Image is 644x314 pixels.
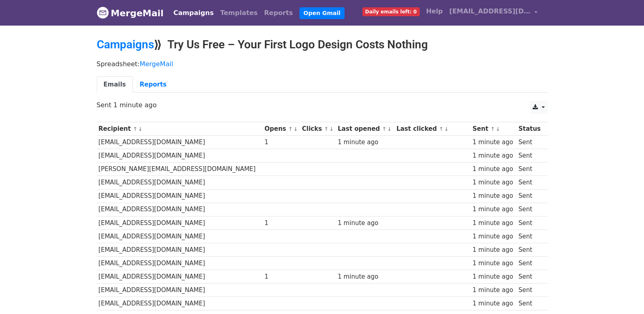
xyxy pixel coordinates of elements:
td: [EMAIL_ADDRESS][DOMAIN_NAME] [97,243,263,256]
a: Campaigns [97,38,154,51]
div: 1 minute ago [338,272,392,282]
td: Sent [516,136,543,149]
div: 1 minute ago [473,245,514,255]
a: Reports [133,76,173,93]
td: Sent [516,257,543,270]
div: 1 minute ago [473,138,514,147]
div: 1 minute ago [338,138,392,147]
a: MergeMail [97,4,164,22]
a: Templates [217,5,261,21]
a: Reports [261,5,296,21]
a: ↓ [138,126,143,132]
span: [EMAIL_ADDRESS][DOMAIN_NAME] [449,6,531,16]
th: Clicks [300,122,336,136]
td: [EMAIL_ADDRESS][DOMAIN_NAME] [97,270,263,284]
div: 1 minute ago [473,178,514,187]
div: 1 minute ago [473,286,514,295]
th: Opens [262,122,300,136]
a: ↑ [324,126,329,132]
td: [EMAIL_ADDRESS][DOMAIN_NAME] [97,149,263,162]
td: Sent [516,176,543,189]
h2: ⟫ Try Us Free – Your First Logo Design Costs Nothing [97,38,548,52]
td: Sent [516,284,543,297]
a: ↓ [293,126,298,132]
th: Status [516,122,543,136]
div: 1 minute ago [473,205,514,214]
span: Daily emails left: 0 [362,7,420,16]
th: Last opened [336,122,395,136]
a: ↑ [490,126,495,132]
a: ↓ [444,126,449,132]
a: Open Gmail [299,7,345,19]
a: [EMAIL_ADDRESS][DOMAIN_NAME] [446,3,541,22]
td: [EMAIL_ADDRESS][DOMAIN_NAME] [97,203,263,216]
div: 1 minute ago [473,232,514,241]
td: [PERSON_NAME][EMAIL_ADDRESS][DOMAIN_NAME] [97,162,263,176]
a: ↑ [133,126,137,132]
div: 1 minute ago [473,165,514,174]
th: Sent [471,122,516,136]
div: 1 [265,272,298,282]
td: [EMAIL_ADDRESS][DOMAIN_NAME] [97,136,263,149]
a: Daily emails left: 0 [359,3,423,19]
p: Sent 1 minute ago [97,101,548,109]
a: Emails [97,76,133,93]
td: [EMAIL_ADDRESS][DOMAIN_NAME] [97,257,263,270]
a: MergeMail [140,60,173,68]
td: Sent [516,230,543,243]
td: [EMAIL_ADDRESS][DOMAIN_NAME] [97,176,263,189]
td: Sent [516,270,543,284]
td: Sent [516,162,543,176]
div: 1 minute ago [473,191,514,201]
div: 1 minute ago [473,259,514,268]
div: 1 [265,219,298,228]
a: ↓ [387,126,392,132]
td: Sent [516,216,543,230]
td: [EMAIL_ADDRESS][DOMAIN_NAME] [97,297,263,310]
img: MergeMail logo [97,6,109,19]
a: ↑ [382,126,386,132]
a: ↓ [496,126,500,132]
div: 1 [265,138,298,147]
td: [EMAIL_ADDRESS][DOMAIN_NAME] [97,216,263,230]
td: [EMAIL_ADDRESS][DOMAIN_NAME] [97,230,263,243]
td: Sent [516,297,543,310]
a: Campaigns [170,5,217,21]
a: ↓ [329,126,334,132]
div: 1 minute ago [473,151,514,160]
th: Recipient [97,122,263,136]
td: Sent [516,243,543,256]
td: [EMAIL_ADDRESS][DOMAIN_NAME] [97,189,263,203]
a: Help [423,3,446,19]
th: Last clicked [395,122,471,136]
a: ↑ [288,126,293,132]
div: 1 minute ago [473,272,514,282]
div: 1 minute ago [473,219,514,228]
div: 1 minute ago [338,219,392,228]
td: Sent [516,149,543,162]
td: Sent [516,203,543,216]
td: Sent [516,189,543,203]
td: [EMAIL_ADDRESS][DOMAIN_NAME] [97,284,263,297]
div: 1 minute ago [473,299,514,308]
p: Spreadsheet: [97,60,548,68]
a: ↑ [439,126,443,132]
